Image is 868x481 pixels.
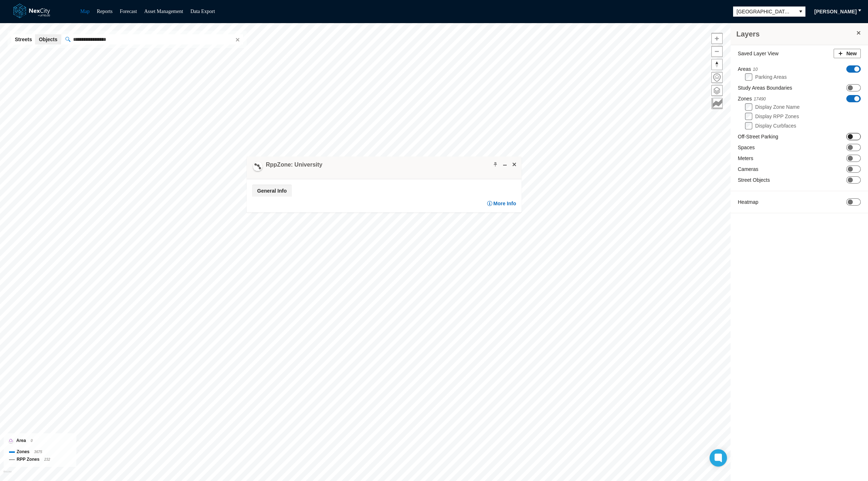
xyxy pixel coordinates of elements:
span: [PERSON_NAME] [814,8,857,15]
span: Zoom out [712,46,722,57]
button: More Info [487,200,516,207]
label: Areas [738,65,758,73]
button: [PERSON_NAME] [810,6,861,17]
button: Home [711,72,723,83]
span: Reset bearing to north [712,59,722,70]
a: Reports [97,9,113,14]
label: Spaces [738,144,755,151]
a: Data Export [190,9,215,14]
h4: Double-click to make header text selectable [266,161,322,169]
button: New [834,49,861,58]
label: Cameras [738,166,758,173]
span: 232 [44,458,50,461]
button: Objects [35,34,61,44]
label: Parking Areas [755,74,787,80]
label: Display Curbfaces [755,123,796,129]
span: 3675 [34,450,42,454]
div: RPP Zones [9,456,71,463]
button: Streets [11,34,35,44]
a: Map [80,9,90,14]
span: Zoom in [712,33,722,44]
button: Layers management [711,85,723,96]
label: Display Zone Name [755,104,800,110]
button: Clear [233,36,241,43]
span: New [846,50,857,57]
span: 10 [753,67,758,72]
button: Reset bearing to north [711,59,723,70]
a: Mapbox homepage [3,471,12,479]
h3: Layers [736,29,855,39]
label: Meters [738,155,753,162]
span: 17490 [754,96,766,102]
div: Zones [9,448,71,456]
span: 0 [31,439,33,443]
span: Objects [39,36,57,43]
label: Saved Layer View [738,50,779,57]
button: Zoom out [711,46,723,57]
span: General Info [252,185,292,197]
button: select [796,7,805,17]
label: Zones [738,95,766,103]
label: Study Areas Boundaries [738,84,792,91]
label: Display RPP Zones [755,113,799,119]
button: Key metrics [711,98,723,109]
span: Streets [15,36,32,43]
a: Asset Management [144,9,183,14]
span: More Info [493,200,516,207]
label: Off-Street Parking [738,133,778,140]
label: Street Objects [738,176,770,184]
label: Heatmap [738,198,758,206]
div: Area [9,437,71,445]
button: Zoom in [711,33,723,44]
a: Forecast [120,9,137,14]
span: [GEOGRAPHIC_DATA][PERSON_NAME] [737,8,792,15]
